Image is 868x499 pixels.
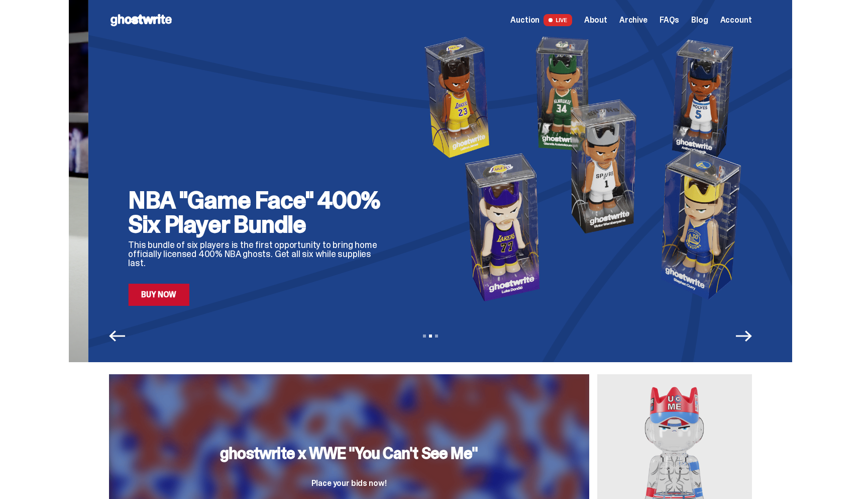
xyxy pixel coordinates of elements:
[736,328,752,344] button: Next
[691,16,708,24] a: Blog
[510,16,539,24] span: Auction
[128,240,389,268] p: This bundle of six players is the first opportunity to bring home officially licensed 400% NBA gh...
[128,188,389,236] h2: NBA "Game Face" 400% Six Player Bundle
[544,14,572,26] span: LIVE
[109,328,125,344] button: Previous
[584,16,607,24] a: About
[423,335,426,338] button: View slide 1
[619,16,647,24] a: Archive
[128,284,189,306] a: Buy Now
[405,31,771,306] img: NBA "Game Face" 400% Six Player Bundle
[510,14,572,26] a: Auction LIVE
[429,335,432,338] button: View slide 2
[435,335,438,338] button: View slide 3
[720,16,752,24] a: Account
[220,479,478,487] p: Place your bids now!
[220,445,478,461] h3: ghostwrite x WWE "You Can't See Me"
[660,16,679,24] a: FAQs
